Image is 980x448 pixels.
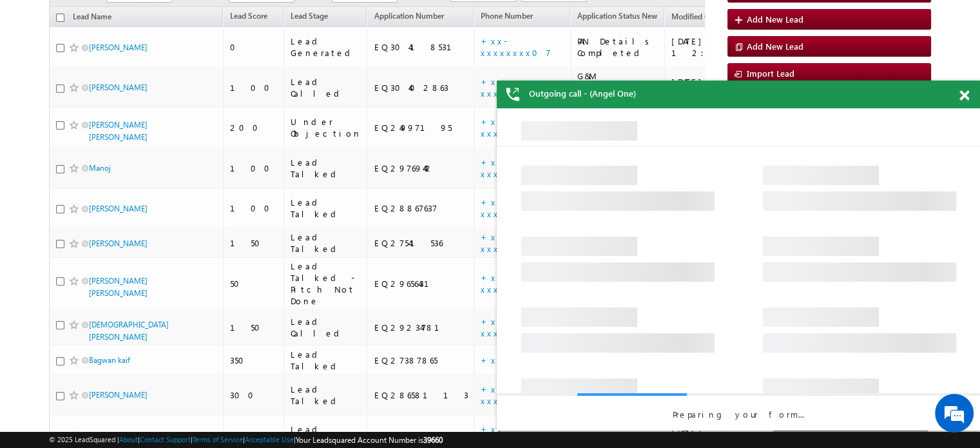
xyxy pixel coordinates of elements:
[230,429,278,441] div: 200
[175,351,234,368] em: Start Chat
[291,35,361,59] div: Lead Generated
[89,355,130,365] a: Bagwan kaif
[291,316,361,339] div: Lead Called
[291,116,361,139] div: Under Objection
[529,88,636,99] span: Outgoing call - (Angel One)
[211,6,242,37] div: Minimize live chat window
[747,41,803,52] span: Add New Lead
[230,41,278,53] div: 0
[374,237,468,249] div: EQ27541536
[671,76,752,99] div: [DATE] 11:47 AM
[230,162,278,174] div: 100
[481,35,551,58] a: +xx-xxxxxxxx07
[481,76,543,99] a: +xx-xxxxxxxx69
[577,35,658,59] div: PAN Details Completed
[481,197,539,219] a: +xx-xxxxxxxx74
[374,122,468,133] div: EQ24997195
[230,237,278,249] div: 150
[291,424,361,447] div: Lead Called
[193,435,243,443] a: Terms of Service
[481,157,544,179] a: +xx-xxxxxxxx38
[89,163,111,173] a: Manoj
[291,197,361,220] div: Lead Talked
[230,355,278,366] div: 350
[665,9,733,26] a: Modified On (sorted descending)
[89,204,148,213] a: [PERSON_NAME]
[89,83,148,92] a: [PERSON_NAME]
[291,349,361,372] div: Lead Talked
[671,12,715,21] span: Modified On
[374,162,468,174] div: EQ29769442
[374,278,468,289] div: EQ29656431
[230,202,278,214] div: 100
[481,424,551,446] a: +xx-xxxxxxxx70
[481,11,533,21] span: Phone Number
[291,384,361,407] div: Lead Talked
[89,43,148,52] a: [PERSON_NAME]
[296,435,443,445] span: Your Leadsquared Account Number is
[230,278,278,289] div: 50
[119,435,138,443] a: About
[67,68,216,84] div: Chat with us now
[17,119,235,340] textarea: Type your message and hit 'Enter'
[89,239,148,248] a: [PERSON_NAME]
[374,355,468,366] div: EQ27387865
[481,231,553,254] a: +xx-xxxxxxxx90
[56,14,64,22] input: Check all records
[671,35,752,59] div: [DATE] 12:05 PM
[66,10,118,26] a: Lead Name
[230,82,278,93] div: 100
[230,322,278,333] div: 150
[22,68,54,84] img: d_60004797649_company_0_60004797649
[374,322,468,333] div: EQ29234781
[481,116,553,139] a: +xx-xxxxxxxx09
[89,276,148,298] a: [PERSON_NAME] [PERSON_NAME]
[49,434,443,446] span: © 2025 LeadSquared | | | | |
[577,11,657,21] span: Application Status New
[230,122,278,133] div: 200
[747,68,794,79] span: Import Lead
[230,389,278,401] div: 300
[291,11,328,21] span: Lead Stage
[284,9,334,26] a: Lead Stage
[374,11,443,21] span: Application Number
[481,384,562,406] a: +xx-xxxxxxxx21
[89,431,148,440] a: [PERSON_NAME]
[291,260,361,307] div: Lead Talked - Pitch Not Done
[423,435,443,445] span: 39660
[374,429,468,441] div: EQ28959479
[291,157,361,180] div: Lead Talked
[474,9,539,26] a: Phone Number
[481,316,558,338] a: +xx-xxxxxxxx71
[577,70,658,105] div: G&M Details Completed
[374,41,468,53] div: EQ30418531
[481,355,564,365] a: +xx-xxxxxxxx64
[374,389,468,401] div: EQ28658113
[374,82,468,93] div: EQ30402863
[245,435,294,443] a: Acceptable Use
[291,231,361,255] div: Lead Talked
[89,320,169,342] a: [DEMOGRAPHIC_DATA][PERSON_NAME]
[291,76,361,99] div: Lead Called
[374,202,468,214] div: EQ28867637
[571,9,664,26] a: Application Status New
[230,11,267,21] span: Lead Score
[140,435,191,443] a: Contact Support
[224,9,274,26] a: Lead Score
[89,120,148,142] a: [PERSON_NAME] [PERSON_NAME]
[481,272,541,295] a: +xx-xxxxxxxx36
[89,390,148,400] a: [PERSON_NAME]
[747,14,803,24] span: Add New Lead
[367,9,450,26] a: Application Number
